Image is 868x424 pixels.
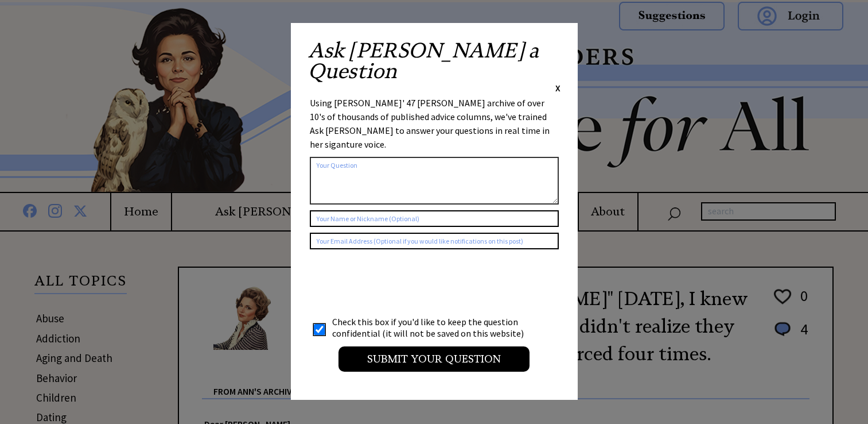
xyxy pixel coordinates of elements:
span: X [555,82,560,94]
td: Check this box if you'd like to keep the question confidential (it will not be saved on this webs... [332,315,535,340]
input: Your Email Address (Optional if you would like notifications on this post) [310,233,559,249]
input: Your Name or Nickname (Optional) [310,210,559,227]
h2: Ask [PERSON_NAME] a Question [308,40,560,82]
iframe: reCAPTCHA [310,261,484,306]
input: Submit your Question [338,346,530,372]
div: Using [PERSON_NAME]' 47 [PERSON_NAME] archive of over 10's of thousands of published advice colum... [310,96,559,151]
